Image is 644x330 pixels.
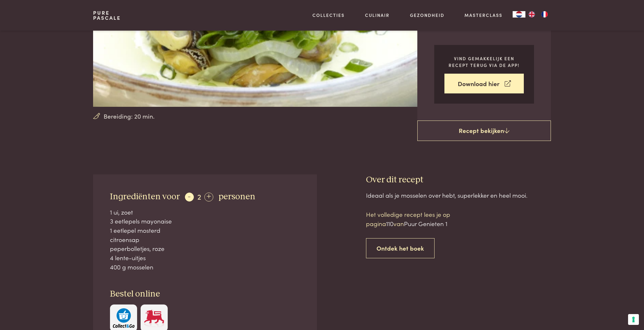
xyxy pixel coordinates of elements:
[110,289,300,300] h3: Bestel online
[465,12,502,18] a: Masterclass
[538,11,551,18] a: FR
[513,11,525,18] div: Language
[185,193,194,202] div: -
[366,238,435,258] a: Ontdek het boek
[410,12,444,18] a: Gezondheid
[417,121,551,141] a: Recept bekijken
[366,191,551,200] div: Ideaal als je mosselen over hebt, superlekker en heel mooi.
[110,208,300,217] div: 1 ui, zoet
[110,226,300,235] div: 1 eetlepel mosterd
[110,244,300,253] div: peperbolletjes, roze
[110,253,300,262] div: 4 lente-uitjes
[204,193,213,202] div: +
[444,74,524,94] a: Download hier
[110,262,300,272] div: 400 g mosselen
[93,10,121,20] a: PurePascale
[525,11,551,18] ul: Language list
[366,210,474,228] p: Het volledige recept lees je op pagina van
[110,192,180,201] span: Ingrediënten voor
[110,235,300,244] div: citroensap
[404,219,447,228] span: Puur Genieten 1
[365,12,390,18] a: Culinair
[444,55,524,68] p: Vind gemakkelijk een recept terug via de app!
[110,216,300,226] div: 3 eetlepels mayonaise
[386,219,393,228] span: 110
[143,308,165,328] img: Delhaize
[513,11,551,18] aside: Language selected: Nederlands
[113,308,135,328] img: c308188babc36a3a401bcb5cb7e020f4d5ab42f7cacd8327e500463a43eeb86c.svg
[513,11,525,18] a: NL
[525,11,538,18] a: EN
[104,112,155,121] span: Bereiding: 20 min.
[218,192,255,201] span: personen
[312,12,345,18] a: Collecties
[628,314,639,325] button: Uw voorkeuren voor toestemming voor trackingtechnologieën
[197,191,201,202] span: 2
[366,174,551,186] h3: Over dit recept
